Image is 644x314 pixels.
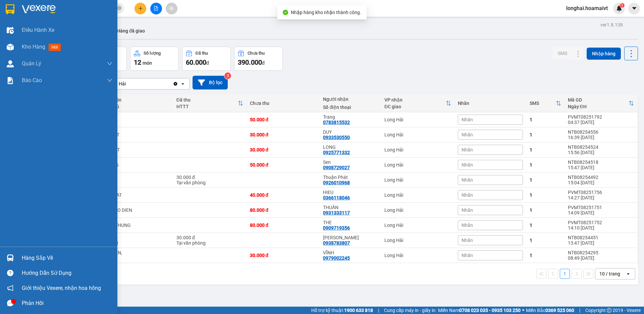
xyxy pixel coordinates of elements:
div: 10 / trang [599,270,620,277]
sup: 3 [224,72,231,79]
button: Nhập hàng [587,48,621,60]
span: message [7,300,13,306]
div: NTB08254295 [568,250,634,255]
span: copyright [607,308,611,313]
div: PVMT08251792 [568,114,634,120]
div: 30.000 [5,43,54,51]
span: Miền Nam [438,307,521,314]
img: warehouse-icon [7,27,14,34]
div: Hướng dẫn sử dụng [22,268,112,278]
div: xop [103,117,170,122]
svg: open [626,271,631,276]
div: Sen [323,160,377,165]
span: 60.000 [186,58,206,66]
div: Số lượng [144,51,161,56]
div: Thuận Phát [323,175,377,180]
div: 15:47 [DATE] [568,165,634,170]
div: Ngày ĐH [568,104,629,109]
div: 14:09 [DATE] [568,210,634,215]
span: down [107,61,112,66]
button: Chưa thu390.000đ [234,47,283,71]
span: Kho hàng [22,44,45,50]
button: Số lượng12món [130,47,179,71]
span: question-circle [7,270,13,276]
div: Tại văn phòng [176,240,243,246]
div: VĨNH [323,250,377,255]
strong: 1900 633 818 [344,308,373,313]
div: PVMT08251751 [568,205,634,210]
div: 50.000 đ [250,162,317,168]
th: Toggle SortBy [381,95,454,112]
div: Long Hải [384,117,451,122]
div: Tên món [103,97,170,103]
span: 390.000 [238,58,262,66]
div: 04:37 [DATE] [568,120,634,125]
img: logo-vxr [6,4,14,14]
div: 0783815532 [323,120,350,125]
div: 1 [530,238,561,243]
div: 1 [530,223,561,228]
div: Mã GD [568,97,629,103]
div: Hàng sắp về [22,253,112,263]
div: 0938783807 [323,240,350,246]
img: icon-new-feature [616,5,622,11]
div: Long Hải [384,177,451,183]
div: Phản hồi [22,298,112,308]
div: 1 [530,207,561,213]
div: 30.000 đ [176,235,243,240]
svg: open [180,81,185,86]
div: 15:04 [DATE] [568,180,634,185]
div: 1 [530,117,561,122]
div: THE [323,220,377,225]
div: Long Hải [384,238,451,243]
span: mới [49,44,61,51]
div: 30.000 đ [250,132,317,137]
div: 40.000 đ [250,192,317,198]
div: 1 [530,162,561,168]
div: Chưa thu [250,101,317,106]
div: 0933530550 [323,135,350,140]
div: NTB08254556 [568,129,634,135]
div: THUẦN [323,205,377,210]
div: 0908729027 [323,165,350,170]
div: Long Hải [384,147,451,152]
div: NTB08254518 [568,160,634,165]
div: HOP PT [103,132,170,137]
div: 30.000 đ [176,175,243,180]
div: Ghi chú [103,104,170,109]
span: Nhãn [462,132,473,137]
th: Toggle SortBy [173,95,247,112]
div: Long Hải [6,6,53,14]
div: SMS [530,101,556,106]
img: warehouse-icon [7,60,14,67]
div: 0358941984 [57,30,104,39]
div: 1 [530,147,561,152]
img: warehouse-icon [7,44,14,51]
div: KIM ANH [323,235,377,240]
button: Bộ lọc [193,76,228,89]
span: Nhãn [462,253,473,258]
div: Nhãn [458,101,523,106]
span: aim [169,6,174,11]
div: 1 [530,177,561,183]
span: ⚪️ [522,309,524,312]
div: 14:27 [DATE] [568,195,634,200]
span: Nhãn [462,177,473,183]
div: HOP SAT [103,192,170,198]
div: BAO+THUNG [103,223,170,228]
div: THÙNG [103,162,170,168]
div: Tín [6,14,53,22]
div: 14:10 [DATE] [568,225,634,231]
span: | [579,307,580,314]
div: ĐC giao [384,104,446,109]
button: caret-down [628,3,640,14]
button: plus [135,3,146,14]
div: 16:39 [DATE] [568,135,634,140]
div: LONG [323,144,377,150]
div: Đã thu [196,51,208,56]
div: PVMT08251756 [568,190,634,195]
span: Nhãn [462,147,473,152]
span: Nhãn [462,223,473,228]
strong: 0369 525 060 [545,308,574,313]
span: check-circle [283,10,288,15]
